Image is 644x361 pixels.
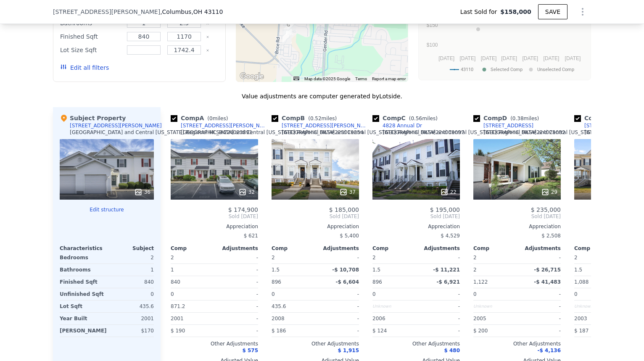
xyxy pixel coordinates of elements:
div: Comp C [372,114,441,122]
div: - [317,252,359,264]
span: 1,122 [473,279,488,285]
div: Adjustments [517,245,561,252]
span: $ 235,000 [531,206,561,213]
a: [STREET_ADDRESS][PERSON_NAME] [272,122,369,129]
span: [STREET_ADDRESS][PERSON_NAME] [53,8,160,16]
div: - [519,300,561,312]
span: 0 [272,291,275,297]
span: 896 [372,279,382,285]
div: Characteristics [60,245,107,252]
div: 1 [171,264,213,276]
span: ( miles) [406,116,441,121]
div: [GEOGRAPHIC_DATA] and Central [US_STATE] Regional MLS # 224039097 [282,129,465,136]
text: Selected Comp [491,67,523,72]
div: [STREET_ADDRESS][PERSON_NAME] [181,122,268,129]
div: 22 [440,188,457,196]
div: Comp A [171,114,231,122]
button: Clear [206,35,209,39]
div: Appreciation [473,223,561,230]
a: [STREET_ADDRESS][PERSON_NAME] [171,122,268,129]
div: Lot Sqft [60,300,105,312]
div: - [317,288,359,300]
div: Bedrooms [60,252,105,264]
div: Year Built [60,313,105,324]
div: Value adjustments are computer generated by Lotside . [53,92,591,100]
span: 1,088 [574,279,589,285]
span: 0.52 [310,116,322,121]
div: [STREET_ADDRESS][PERSON_NAME] [282,122,369,129]
div: Unknown [372,300,414,312]
div: Comp [574,245,618,252]
div: 840 [108,276,154,288]
div: Finished Sqft [60,276,105,288]
div: Adjustments [214,245,258,252]
div: - [317,313,359,324]
span: 2 [574,255,578,261]
span: $158,000 [500,8,531,16]
div: - [216,288,258,300]
div: 2003 [574,313,616,324]
div: - [317,325,359,337]
span: , OH 43110 [191,8,223,15]
div: 1.5 [272,264,314,276]
span: $ 4,529 [441,233,460,239]
div: 2 [108,252,154,264]
span: $ 174,900 [228,206,258,213]
span: 0 [171,291,174,297]
button: Show Options [574,3,591,20]
div: - [418,313,460,324]
div: 1.5 [574,264,616,276]
span: 435.6 [272,303,286,309]
div: - [216,264,258,276]
text: H [476,19,480,24]
span: $ 480 [444,348,460,353]
div: Unfinished Sqft [60,288,105,300]
div: Adjustments [416,245,460,252]
span: Sold [DATE] [272,213,359,220]
span: Map data ©2025 Google [304,76,350,81]
span: 0.56 [411,116,422,121]
text: Unselected Comp [537,67,574,72]
span: 0.38 [512,116,524,121]
div: - [418,288,460,300]
div: 2008 [272,313,314,324]
button: Edit all filters [60,63,109,72]
span: $ 621 [244,233,258,239]
div: Appreciation [272,223,359,230]
div: Appreciation [372,223,460,230]
div: [STREET_ADDRESS][PERSON_NAME] [70,122,162,129]
div: Comp E [574,114,642,122]
div: 4828 Annual Dr [383,122,422,129]
div: - [519,325,561,337]
div: 2001 [108,313,154,324]
span: -$ 6,921 [437,279,460,285]
span: 871.2 [171,303,185,309]
text: [DATE] [438,55,454,61]
text: [DATE] [459,55,475,61]
span: $ 186 [272,328,286,334]
div: [GEOGRAPHIC_DATA] and Central [US_STATE] Regional MLS # 224023891 [70,129,253,136]
a: Terms (opens in new tab) [355,76,367,81]
span: , Columbus [160,8,223,16]
div: [GEOGRAPHIC_DATA] and Central [US_STATE] Regional MLS # 224025082 [383,129,565,136]
div: - [216,252,258,264]
div: 6130 Murphys Pond Rd [287,17,296,32]
span: 2 [272,255,275,261]
span: $ 187 [574,328,589,334]
span: ( miles) [204,116,231,121]
div: Appreciation [171,223,258,230]
div: - [216,276,258,288]
text: [DATE] [565,55,581,61]
span: Sold [DATE] [473,213,561,220]
div: Subject Property [60,114,126,122]
div: Finished Sqft [60,31,122,42]
div: Other Adjustments [272,340,359,347]
div: Unknown [574,300,616,312]
button: Edit structure [60,206,154,213]
span: 0 [372,291,376,297]
img: Google [238,71,266,82]
div: [STREET_ADDRESS] [483,122,533,129]
span: $ 190 [171,328,185,334]
span: 0 [473,291,477,297]
div: Comp [272,245,315,252]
